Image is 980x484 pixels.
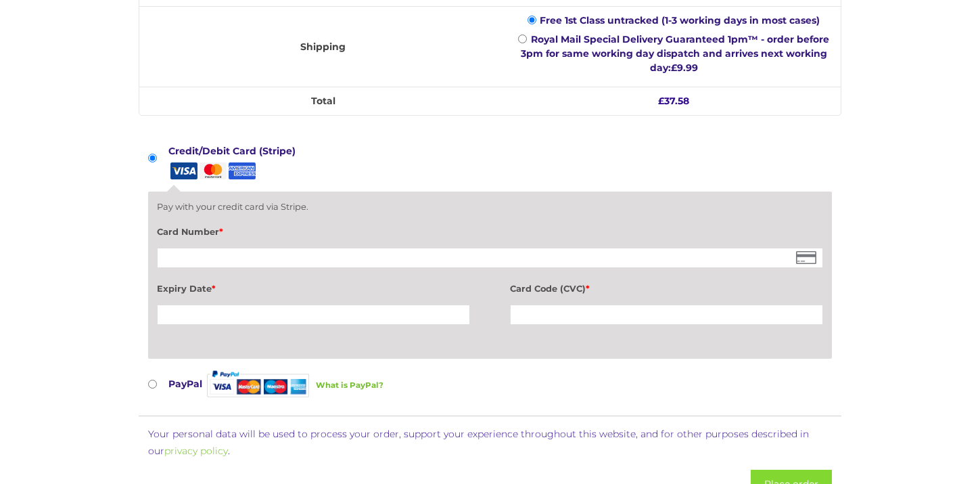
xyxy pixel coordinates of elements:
[227,162,256,179] img: American Express
[157,280,216,298] label: Expiry Date
[510,280,590,298] label: Card Code (CVC)
[207,366,309,401] img: PayPal acceptance mark
[168,162,197,179] img: Visa
[658,95,664,107] span: £
[161,309,466,321] iframe: Secure expiration date input frame
[157,200,823,213] p: Pay with your credit card via Stripe.
[671,62,677,74] span: £
[316,368,383,403] a: What is PayPal?
[168,368,383,403] label: PayPal
[540,14,820,26] label: Free 1st Class untracked (1-3 working days in most cases)
[148,426,832,460] p: Your personal data will be used to process your order, support your experience throughout this we...
[671,62,698,74] bdi: 9.99
[164,445,228,457] a: privacy policy
[161,252,819,264] iframe: Secure card number input frame
[514,309,819,321] iframe: Secure CVC input frame
[139,6,507,87] th: Shipping
[658,95,689,107] bdi: 37.58
[139,87,507,115] th: Total
[197,162,227,179] img: Mastercard
[521,33,829,74] label: Royal Mail Special Delivery Guaranteed 1pm™ - order before 3pm for same working day dispatch and ...
[168,141,302,179] label: Credit/Debit Card (Stripe)
[157,223,223,241] label: Card Number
